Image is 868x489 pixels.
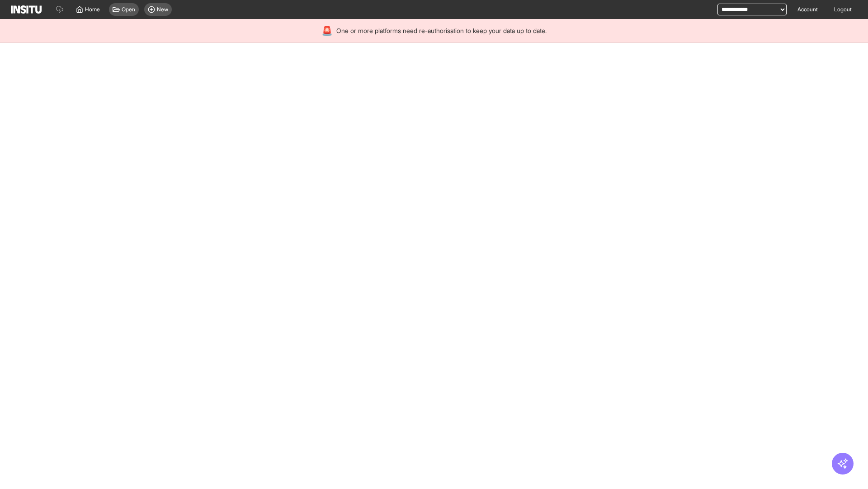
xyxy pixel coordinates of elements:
[85,6,100,13] span: Home
[336,26,547,35] span: One or more platforms need re-authorisation to keep your data up to date.
[122,6,135,13] span: Open
[11,5,42,14] img: Logo
[157,6,168,13] span: New
[321,24,333,37] div: 🚨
